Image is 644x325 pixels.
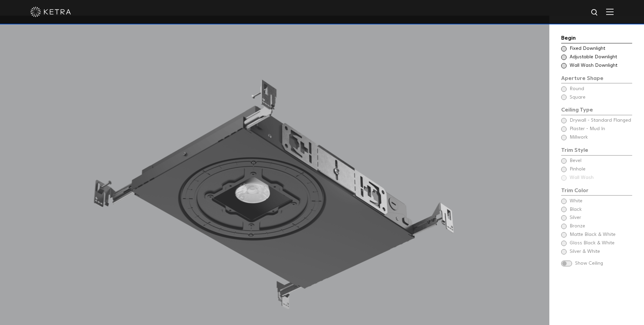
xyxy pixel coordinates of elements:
[570,45,631,52] span: Fixed Downlight
[575,260,632,267] span: Show Ceiling
[570,54,631,61] span: Adjustable Downlight
[561,34,632,43] div: Begin
[606,8,614,15] img: Hamburger%20Nav.svg
[591,8,599,17] img: search icon
[30,7,71,17] img: ketra-logo-2019-white
[570,62,631,69] span: Wall Wash Downlight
